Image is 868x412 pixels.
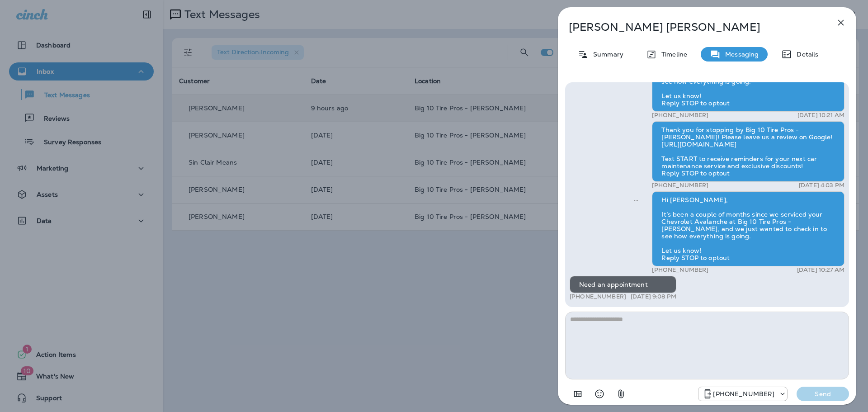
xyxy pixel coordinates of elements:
p: [PHONE_NUMBER] [652,182,708,189]
p: Messaging [721,51,759,58]
p: Timeline [657,51,687,58]
p: [PHONE_NUMBER] [713,390,774,398]
p: [PHONE_NUMBER] [570,293,626,300]
div: Need an appointment [570,276,676,293]
p: [DATE] 9:08 PM [631,293,676,300]
p: [PERSON_NAME] [PERSON_NAME] [569,21,816,33]
button: Select an emoji [590,385,609,403]
p: [PHONE_NUMBER] [652,112,708,119]
p: [DATE] 10:21 AM [797,112,844,119]
button: Add in a premade template [569,385,587,403]
p: [DATE] 4:03 PM [799,182,844,189]
p: [PHONE_NUMBER] [652,266,708,274]
p: [DATE] 10:27 AM [797,266,844,274]
span: Sent [634,195,638,204]
div: Hi [PERSON_NAME], It’s been a couple of months since we serviced your Chevrolet Avalanche at Big ... [652,191,844,266]
div: Thank you for stopping by Big 10 Tire Pros - [PERSON_NAME]! Please leave us a review on Google! [... [652,121,844,182]
p: Summary [589,51,623,58]
div: +1 (601) 808-4206 [698,388,787,399]
p: Details [792,51,818,58]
